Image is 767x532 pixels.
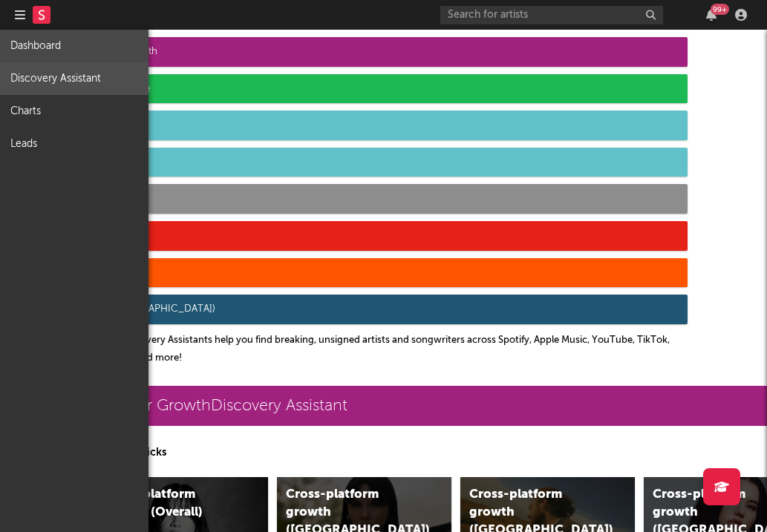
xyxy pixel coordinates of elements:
[74,295,688,324] div: OCC ([GEOGRAPHIC_DATA])
[440,6,663,24] input: Search for artists
[76,332,688,367] p: Sodatone Discovery Assistants help you find breaking, unsigned artists and songwriters across Spo...
[74,74,688,104] div: Spotify & Apple
[74,37,688,67] div: Follower Growth
[74,148,688,177] div: TikTok Sounds
[74,111,688,140] div: TikTok Videos
[74,221,688,251] div: YouTube
[102,486,228,522] div: Cross-platform growth (Overall)
[711,4,729,15] div: 99 +
[706,9,717,21] button: 99+
[74,184,688,214] div: Luminate
[74,258,688,288] div: SoundCloud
